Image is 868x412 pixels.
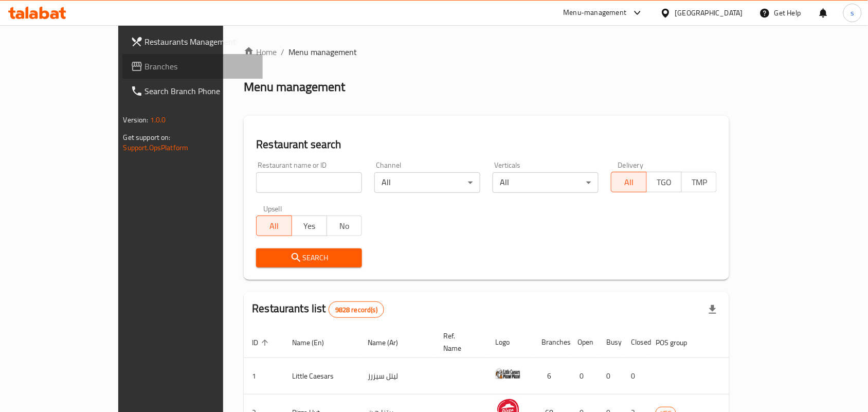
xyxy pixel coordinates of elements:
[651,175,678,190] span: TGO
[493,172,599,193] div: All
[122,29,263,54] a: Restaurants Management
[569,358,598,395] td: 0
[123,113,149,127] span: Version:
[598,358,623,395] td: 0
[256,172,362,193] input: Search for restaurant name or ID..
[598,327,623,358] th: Busy
[244,79,345,95] h2: Menu management
[263,205,282,212] label: Upsell
[329,305,384,315] span: 9828 record(s)
[327,216,362,236] button: No
[533,327,569,358] th: Branches
[569,327,598,358] th: Open
[487,327,533,358] th: Logo
[244,46,729,58] nav: breadcrumb
[623,358,647,395] td: 0
[288,46,357,58] span: Menu management
[123,131,171,144] span: Get support on:
[359,358,435,395] td: ليتل سيزرز
[851,7,854,19] span: s
[331,219,358,234] span: No
[256,248,362,267] button: Search
[252,301,384,318] h2: Restaurants list
[564,7,627,19] div: Menu-management
[700,297,725,322] div: Export file
[623,327,647,358] th: Closed
[264,252,354,264] span: Search
[292,336,337,349] span: Name (En)
[122,54,263,79] a: Branches
[145,60,255,73] span: Branches
[123,141,189,154] a: Support.OpsPlatform
[261,219,287,234] span: All
[329,301,384,318] div: Total records count
[244,358,284,395] td: 1
[686,175,713,190] span: TMP
[252,336,272,349] span: ID
[256,137,717,152] h2: Restaurant search
[296,219,323,234] span: Yes
[368,336,411,349] span: Name (Ar)
[443,330,475,354] span: Ref. Name
[616,175,642,190] span: All
[374,172,480,193] div: All
[618,162,644,169] label: Delivery
[281,46,284,58] li: /
[675,7,743,19] div: [GEOGRAPHIC_DATA]
[145,35,255,48] span: Restaurants Management
[292,216,327,236] button: Yes
[611,172,646,192] button: All
[145,85,255,97] span: Search Branch Phone
[681,172,717,192] button: TMP
[150,113,166,127] span: 1.0.0
[256,216,292,236] button: All
[495,361,521,387] img: Little Caesars
[656,336,700,349] span: POS group
[284,358,359,395] td: Little Caesars
[533,358,569,395] td: 6
[122,79,263,103] a: Search Branch Phone
[646,172,682,192] button: TGO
